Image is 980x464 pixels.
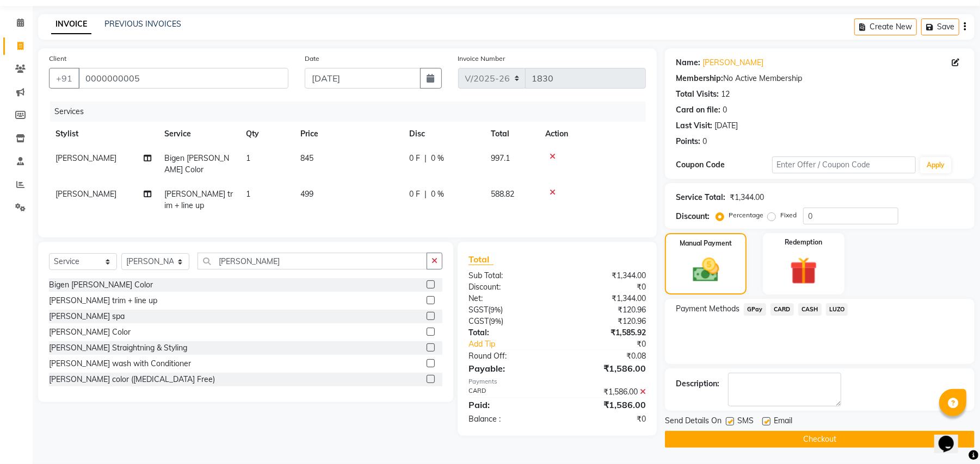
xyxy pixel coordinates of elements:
span: 0 F [409,153,420,164]
span: 1 [246,153,250,163]
span: GPay [744,303,766,316]
span: CASH [798,303,822,316]
div: [PERSON_NAME] wash with Conditioner [49,358,191,369]
div: Balance : [460,413,557,425]
div: Coupon Code [676,159,772,171]
button: Apply [920,157,951,173]
button: Checkout [665,431,975,448]
div: [PERSON_NAME] spa [49,311,125,322]
div: Sub Total: [460,270,557,281]
span: | [424,189,427,200]
div: Net: [460,293,557,304]
label: Invoice Number [458,54,506,64]
div: ₹0 [574,338,654,350]
span: LUZO [826,303,848,316]
th: Service [158,122,239,146]
div: Services [50,102,654,122]
div: ₹0 [557,413,654,425]
div: Service Total: [676,192,725,203]
div: Discount: [676,211,710,222]
div: ₹1,585.92 [557,327,654,338]
div: Card on file: [676,104,720,116]
span: 997.1 [491,153,510,163]
span: CGST [469,316,489,326]
div: [PERSON_NAME] Straightning & Styling [49,342,187,354]
a: PREVIOUS INVOICES [104,19,181,29]
label: Redemption [785,237,822,247]
div: [PERSON_NAME] Color [49,327,131,338]
span: Payment Methods [676,303,739,315]
th: Action [539,122,646,146]
div: ₹1,586.00 [557,362,654,375]
div: Payable: [460,362,557,375]
span: 499 [300,189,313,199]
span: Total [469,254,494,265]
div: Name: [676,57,700,68]
input: Search by Name/Mobile/Email/Code [78,68,288,89]
span: 0 % [431,189,444,200]
span: | [424,153,427,164]
span: CARD [771,303,794,316]
th: Price [294,122,403,146]
div: ₹1,344.00 [730,192,764,203]
div: CARD [460,386,557,398]
div: ₹0 [557,281,654,293]
span: 845 [300,153,313,163]
div: ₹1,586.00 [557,398,654,411]
button: Save [921,18,959,35]
div: ₹0.08 [557,350,654,362]
span: SMS [737,415,754,429]
div: Paid: [460,398,557,411]
div: [DATE] [714,120,738,131]
div: ₹1,586.00 [557,386,654,398]
label: Manual Payment [680,239,732,248]
div: Payments [469,377,646,386]
span: [PERSON_NAME] trim + line up [164,189,233,210]
div: ₹120.96 [557,304,654,316]
span: Send Details On [665,415,722,429]
div: ₹120.96 [557,316,654,327]
th: Disc [403,122,484,146]
div: ( ) [460,304,557,316]
img: _gift.svg [781,254,826,288]
div: ₹1,344.00 [557,270,654,281]
label: Client [49,54,66,64]
div: No Active Membership [676,73,964,84]
div: Total: [460,327,557,338]
div: Description: [676,378,719,390]
input: Enter Offer / Coupon Code [772,156,916,173]
div: Bigen [PERSON_NAME] Color [49,279,153,291]
span: [PERSON_NAME] [56,153,116,163]
span: 9% [491,317,501,325]
div: Round Off: [460,350,557,362]
span: 0 % [431,153,444,164]
span: Email [774,415,792,429]
div: Last Visit: [676,120,712,131]
th: Stylist [49,122,158,146]
span: [PERSON_NAME] [56,189,116,199]
label: Percentage [729,210,763,220]
a: INVOICE [51,15,91,34]
button: Create New [854,18,917,35]
span: 9% [490,305,501,314]
th: Qty [239,122,294,146]
a: [PERSON_NAME] [702,57,763,68]
iframe: chat widget [934,421,969,453]
th: Total [484,122,539,146]
div: ₹1,344.00 [557,293,654,304]
button: +91 [49,68,79,89]
label: Date [305,54,319,64]
div: Discount: [460,281,557,293]
div: 12 [721,89,730,100]
div: 0 [723,104,727,116]
span: 0 F [409,189,420,200]
div: [PERSON_NAME] trim + line up [49,295,157,306]
div: Points: [676,136,700,147]
div: ( ) [460,316,557,327]
span: SGST [469,305,488,315]
div: 0 [702,136,707,147]
label: Fixed [780,210,797,220]
span: Bigen [PERSON_NAME] Color [164,153,229,174]
div: [PERSON_NAME] color ([MEDICAL_DATA] Free) [49,374,215,385]
div: Total Visits: [676,89,719,100]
